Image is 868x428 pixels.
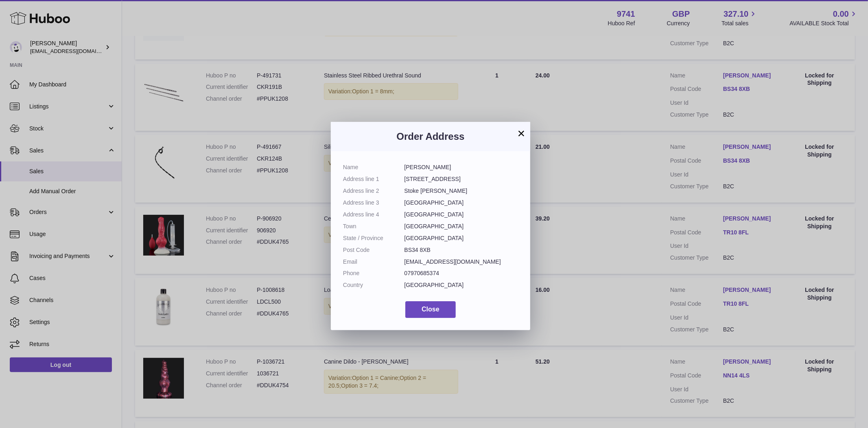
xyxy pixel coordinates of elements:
[343,199,404,207] dt: Address line 3
[343,281,404,289] dt: Country
[343,234,404,242] dt: State / Province
[404,211,518,218] dd: [GEOGRAPHIC_DATA]
[404,175,518,183] dd: [STREET_ADDRESS]
[404,223,518,230] dd: [GEOGRAPHIC_DATA]
[343,269,404,277] dt: Phone
[404,246,518,254] dd: BS34 8XB
[422,306,439,313] span: Close
[404,187,518,195] dd: Stoke [PERSON_NAME]
[343,130,518,143] h3: Order Address
[404,163,518,171] dd: [PERSON_NAME]
[404,199,518,207] dd: [GEOGRAPHIC_DATA]
[343,187,404,195] dt: Address line 2
[516,128,526,138] button: ×
[343,246,404,254] dt: Post Code
[343,175,404,183] dt: Address line 1
[404,281,518,289] dd: [GEOGRAPHIC_DATA]
[343,223,404,230] dt: Town
[404,234,518,242] dd: [GEOGRAPHIC_DATA]
[343,211,404,218] dt: Address line 4
[343,163,404,171] dt: Name
[404,258,518,266] dd: [EMAIL_ADDRESS][DOMAIN_NAME]
[343,258,404,266] dt: Email
[404,269,518,277] dd: 07970685374
[405,301,456,318] button: Close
